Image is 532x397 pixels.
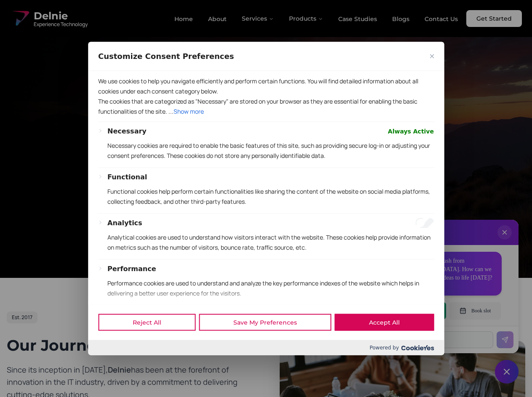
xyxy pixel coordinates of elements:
[98,76,434,96] p: We use cookies to help you navigate efficiently and perform certain functions. You will find deta...
[98,96,434,116] p: The cookies that are categorized as "Necessary" are stored on your browser as they are essential ...
[88,340,444,355] div: Powered by
[107,172,147,182] button: Functional
[107,126,147,136] button: Necessary
[174,106,204,116] button: Show more
[415,218,434,228] input: Enable Analytics
[199,314,331,331] button: Save My Preferences
[430,54,434,58] img: Close
[388,126,434,136] span: Always Active
[107,278,434,298] p: Performance cookies are used to understand and analyze the key performance indexes of the website...
[98,51,234,61] span: Customize Consent Preferences
[107,218,142,228] button: Analytics
[107,186,434,206] p: Functional cookies help perform certain functionalities like sharing the content of the website o...
[107,232,434,252] p: Analytical cookies are used to understand how visitors interact with the website. These cookies h...
[98,314,195,331] button: Reject All
[107,140,434,160] p: Necessary cookies are required to enable the basic features of this site, such as providing secur...
[334,314,434,331] button: Accept All
[401,345,434,350] img: Cookieyes logo
[107,264,156,274] button: Performance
